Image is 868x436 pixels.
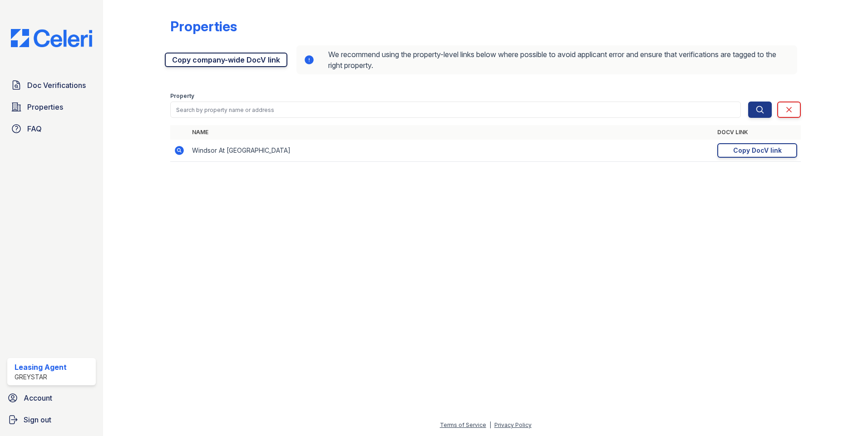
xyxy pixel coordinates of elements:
div: We recommend using the property-level links below where possible to avoid applicant error and ens... [296,45,797,74]
div: Properties [170,18,237,34]
th: Name [188,125,714,140]
span: Properties [27,102,63,112]
img: CE_Logo_Blue-a8612792a0a2168367f1c8372b55b34899dd931a85d93a1a3d3e32e68fde9ad4.png [4,29,99,47]
span: Doc Verifications [27,80,86,91]
span: Account [24,392,52,403]
span: FAQ [27,123,42,134]
a: Copy company-wide DocV link [165,53,287,67]
label: Property [170,92,194,100]
td: Windsor At [GEOGRAPHIC_DATA] [188,140,714,162]
a: Doc Verifications [7,76,96,94]
span: Sign out [24,414,51,425]
a: Sign out [4,411,99,429]
a: Privacy Policy [494,421,532,428]
a: Terms of Service [440,421,486,428]
a: FAQ [7,120,96,138]
div: Leasing Agent [15,362,67,373]
a: Copy DocV link [717,143,797,158]
th: DocV Link [714,125,801,140]
div: | [489,421,491,428]
input: Search by property name or address [170,102,741,118]
a: Properties [7,98,96,116]
div: Copy DocV link [733,146,782,155]
a: Account [4,389,99,407]
div: Greystar [15,373,67,382]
